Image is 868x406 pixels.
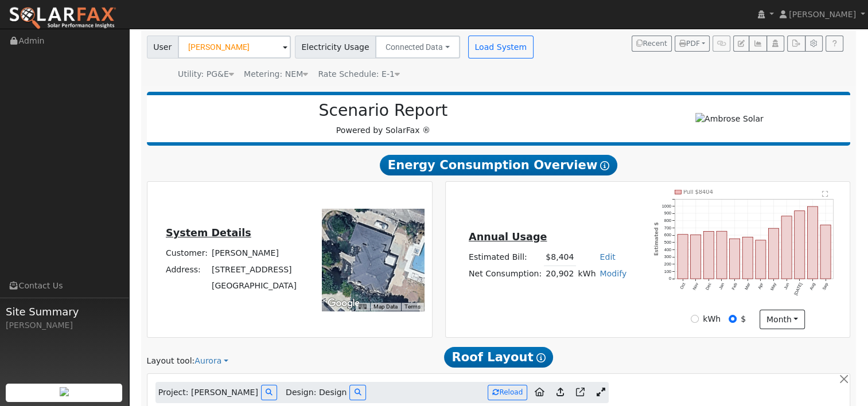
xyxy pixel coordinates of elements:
i: Show Help [536,353,546,362]
rect: onclick="" [742,237,753,279]
text: 200 [664,261,671,267]
text: Jun [783,282,790,290]
text: 800 [664,218,671,223]
text: Apr [757,282,764,290]
button: Edit User [733,36,749,52]
img: SolarFax [9,6,116,30]
text:  [822,190,828,197]
button: Settings [805,36,823,52]
td: kWh [576,266,598,282]
text: May [769,282,777,292]
input: $ [729,315,737,323]
span: PDF [679,40,700,48]
a: Help Link [826,36,843,52]
rect: onclick="" [690,235,700,279]
text: 600 [664,233,671,238]
button: Map Data [373,303,398,311]
td: Address: [164,261,209,278]
button: Login As [766,36,784,52]
text: Sep [822,282,830,291]
td: [PERSON_NAME] [209,245,298,261]
td: Customer: [164,245,209,261]
rect: onclick="" [795,211,805,279]
span: Site Summary [6,304,123,319]
img: Google [325,296,363,311]
h2: Scenario Report [158,101,608,120]
text: 100 [664,269,671,274]
a: Upload consumption to Aurora project [552,384,569,402]
text: 1000 [661,204,671,209]
div: Metering: NEM [244,68,308,80]
button: PDF [675,36,710,52]
a: Open in Aurora [571,384,589,402]
text: 500 [664,240,671,245]
text: Estimated $ [653,222,659,256]
rect: onclick="" [807,206,818,279]
text: 700 [664,225,671,231]
label: kWh [703,313,721,325]
rect: onclick="" [703,232,714,279]
span: Layout tool: [147,356,195,365]
text: Mar [744,282,752,291]
text: [DATE] [793,282,803,296]
input: kWh [691,315,699,323]
i: Show Help [600,161,609,170]
u: Annual Usage [469,231,547,243]
rect: onclick="" [820,225,831,279]
a: Edit [600,252,615,261]
span: Project: [PERSON_NAME] [158,387,258,399]
a: Expand Aurora window [592,384,609,401]
rect: onclick="" [781,216,792,279]
u: System Details [166,227,251,239]
button: Reload [488,385,527,400]
td: $8,404 [544,249,576,266]
text: Nov [691,282,699,291]
td: [STREET_ADDRESS] [209,261,298,278]
text: Pull $8404 [683,189,713,195]
rect: onclick="" [768,228,779,279]
div: Powered by SolarFax ® [153,101,614,136]
img: retrieve [60,387,69,396]
button: Export Interval Data [787,36,805,52]
label: $ [741,313,746,325]
text: Dec [704,282,713,291]
td: 20,902 [544,266,576,282]
td: [GEOGRAPHIC_DATA] [209,278,298,294]
button: Connected Data [375,36,460,58]
text: 400 [664,247,671,252]
div: [PERSON_NAME] [6,319,123,331]
td: Net Consumption: [466,266,543,282]
button: Multi-Series Graph [749,36,766,52]
span: [PERSON_NAME] [789,10,856,19]
button: Keyboard shortcuts [359,303,367,311]
a: Aurora [194,355,228,367]
text: Aug [808,282,816,291]
rect: onclick="" [678,235,688,279]
span: Roof Layout [444,347,554,368]
span: Alias: E1 [318,69,400,79]
text: 300 [664,255,671,260]
button: Load System [468,36,534,58]
button: month [760,310,805,329]
a: Terms (opens in new tab) [404,303,421,310]
rect: onclick="" [729,239,739,279]
span: Design: Design [286,387,347,399]
a: Aurora to Home [530,384,549,402]
div: Utility: PG&E [178,68,234,80]
a: Modify [600,269,626,278]
input: Select a User [178,36,291,58]
text: 0 [668,276,671,282]
rect: onclick="" [717,231,727,279]
text: 900 [664,210,671,216]
span: Electricity Usage [295,36,376,58]
img: Ambrose Solar [695,113,764,125]
button: Recent [632,36,672,52]
rect: onclick="" [756,240,766,279]
span: User [147,36,178,58]
text: Oct [679,282,686,290]
td: Estimated Bill: [466,249,543,266]
span: Energy Consumption Overview [380,155,617,175]
text: Feb [730,282,738,291]
text: Jan [718,282,725,290]
a: Open this area in Google Maps (opens a new window) [325,296,363,311]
